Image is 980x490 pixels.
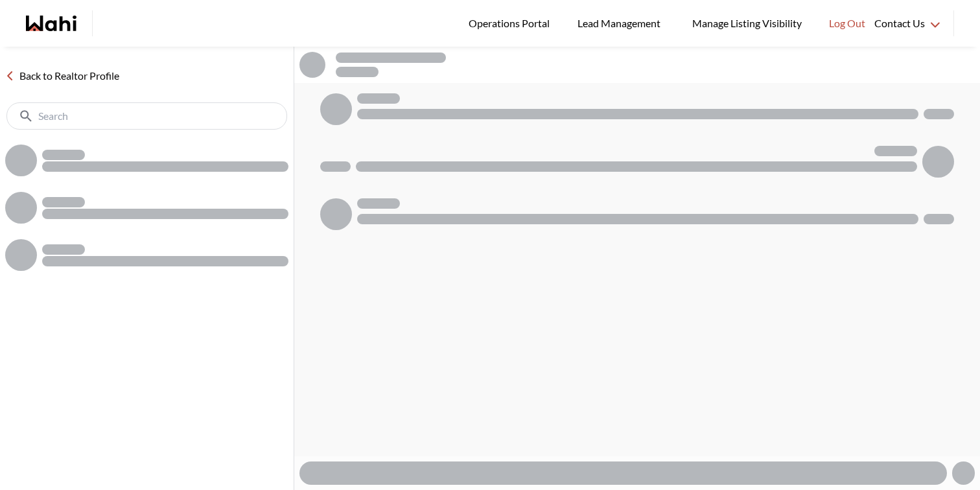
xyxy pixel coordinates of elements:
span: Lead Management [577,15,665,32]
span: Manage Listing Visibility [688,15,806,32]
input: Search [38,110,258,122]
span: Log Out [829,15,865,32]
a: Wahi homepage [26,16,76,31]
span: Operations Portal [469,15,554,32]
